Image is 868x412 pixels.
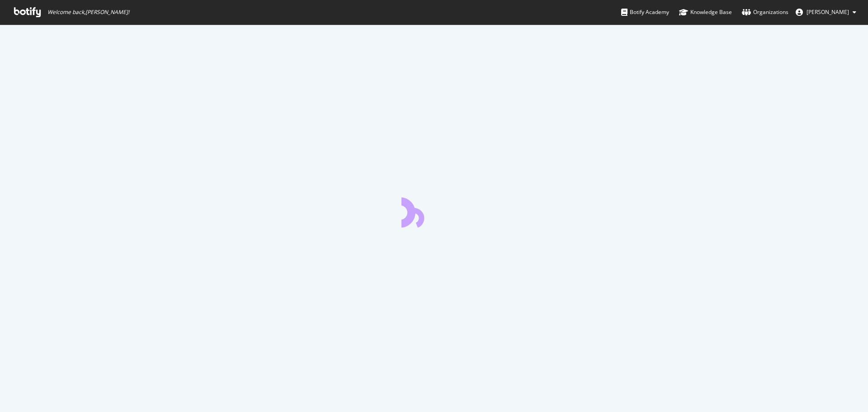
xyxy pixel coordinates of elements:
[621,8,669,17] div: Botify Academy
[742,8,788,17] div: Organizations
[679,8,732,17] div: Knowledge Base
[788,5,863,19] button: [PERSON_NAME]
[401,195,467,227] div: animation
[47,9,129,16] span: Welcome back, [PERSON_NAME] !
[807,8,849,16] span: Steven De Moor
